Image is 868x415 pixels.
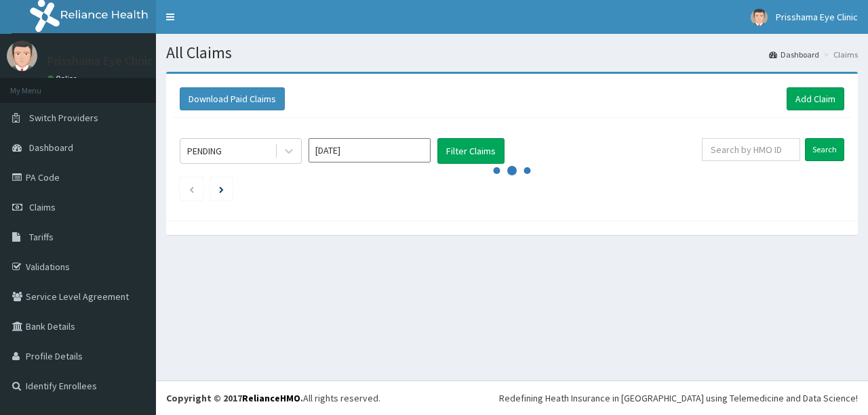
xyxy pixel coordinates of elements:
span: Switch Providers [29,112,98,124]
span: Tariffs [29,231,54,243]
span: Prisshama Eye Clinic [776,11,858,23]
span: Claims [29,201,56,213]
button: Download Paid Claims [180,87,285,110]
li: Claims [821,49,858,60]
a: Next page [219,183,224,195]
a: Add Claim [787,87,844,110]
h1: All Claims [166,44,858,62]
div: PENDING [187,144,222,158]
a: Previous page [189,183,195,195]
a: Dashboard [769,49,819,60]
input: Search by HMO ID [702,138,800,161]
input: Select Month and Year [309,138,431,162]
span: Dashboard [29,141,73,154]
input: Search [805,138,844,161]
div: Redefining Heath Insurance in [GEOGRAPHIC_DATA] using Telemedicine and Data Science! [499,391,858,405]
p: Prisshama Eye Clinic [47,55,153,67]
a: Online [47,74,80,83]
img: User Image [7,41,37,71]
strong: Copyright © 2017 . [166,392,303,404]
svg: audio-loading [492,150,532,191]
a: RelianceHMO [242,392,300,404]
button: Filter Claims [437,138,505,164]
img: User Image [751,9,768,26]
footer: All rights reserved. [156,380,868,415]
